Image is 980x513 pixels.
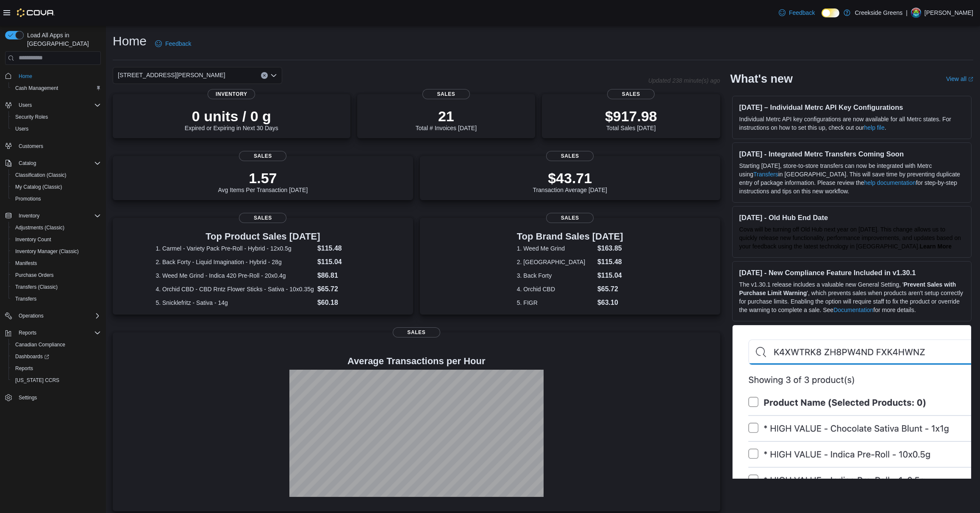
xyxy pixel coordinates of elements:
span: Washington CCRS [12,375,101,385]
span: Inventory Manager (Classic) [12,246,101,256]
a: View allExternal link [946,75,973,82]
div: Transaction Average [DATE] [533,170,607,193]
h2: What's new [730,72,793,86]
a: Cash Management [12,83,61,93]
h3: [DATE] - Old Hub End Date [739,213,964,222]
a: Learn More [919,243,951,250]
dd: $60.18 [317,298,370,308]
button: Classification (Classic) [8,169,104,181]
span: [STREET_ADDRESS][PERSON_NAME] [118,70,225,80]
button: Canadian Compliance [8,339,104,351]
a: help file [864,124,885,131]
a: Reports [12,363,36,374]
span: Catalog [15,158,101,168]
a: Manifests [12,258,40,268]
dt: 3. Back Forty [517,271,594,280]
button: Inventory [15,211,43,221]
span: Classification (Classic) [12,170,101,180]
span: Purchase Orders [12,270,101,280]
span: Sales [393,327,440,337]
span: Security Roles [12,112,101,122]
span: Customers [19,143,43,150]
h4: Average Transactions per Hour [119,356,713,366]
span: Adjustments (Classic) [15,224,64,231]
span: Sales [239,151,286,161]
span: Feedback [789,8,815,17]
dd: $115.04 [317,257,370,267]
button: My Catalog (Classic) [8,181,104,193]
div: Total # Invoices [DATE] [416,108,477,131]
p: Updated 238 minute(s) ago [648,77,720,84]
button: Reports [15,328,40,338]
p: | [906,8,908,18]
h3: [DATE] - New Compliance Feature Included in v1.30.1 [739,268,964,277]
span: Sales [422,89,470,99]
dt: 5. FIGR [517,298,594,307]
dd: $115.04 [597,270,623,281]
button: Inventory Count [8,234,104,245]
a: Home [15,71,36,81]
span: Canadian Compliance [12,340,101,350]
button: Transfers [8,293,104,305]
p: $43.71 [533,170,607,187]
input: Dark Mode [822,8,839,17]
dd: $115.48 [317,243,370,254]
button: Operations [2,310,104,322]
span: Dashboards [12,351,101,362]
span: Adjustments (Classic) [12,223,101,233]
a: Purchase Orders [12,270,57,280]
div: Expired or Expiring in Next 30 Days [185,108,278,131]
dt: 4. Orchid CBD [517,285,594,293]
h3: Top Brand Sales [DATE] [517,231,623,242]
span: Transfers (Classic) [15,284,58,290]
dt: 2. [GEOGRAPHIC_DATA] [517,258,594,266]
span: Operations [19,312,44,319]
a: Documentation [833,307,873,313]
span: Users [12,124,101,134]
span: Classification (Classic) [15,172,67,178]
button: Users [2,99,104,111]
dd: $65.72 [597,284,623,294]
img: Cova [17,8,55,17]
p: 1.57 [218,170,308,187]
a: Settings [15,393,40,403]
h1: Home [113,33,147,50]
dd: $65.72 [317,284,370,294]
span: Reports [12,363,101,374]
span: Transfers [12,294,101,304]
button: Reports [2,327,104,339]
span: Cash Management [12,83,101,93]
span: [US_STATE] CCRS [15,377,59,384]
dt: 2. Back Forty - Liquid Imagination - Hybrid - 28g [155,258,314,266]
button: Security Roles [8,111,104,123]
span: Purchase Orders [15,272,54,279]
svg: External link [968,77,973,82]
button: Purchase Orders [8,269,104,281]
span: Security Roles [15,114,48,120]
dt: 1. Carmel - Variety Pack Pre-Roll - Hybrid - 12x0.5g [155,244,314,253]
a: Promotions [12,194,44,204]
dd: $63.10 [597,298,623,308]
span: Sales [546,213,594,223]
span: Manifests [15,260,37,267]
div: Avg Items Per Transaction [DATE] [218,170,308,193]
a: help documentation [864,179,916,186]
h3: [DATE] – Individual Metrc API Key Configurations [739,103,964,112]
span: Reports [19,329,36,336]
a: Feedback [775,4,818,21]
button: Inventory [2,210,104,222]
a: Canadian Compliance [12,340,69,350]
div: Total Sales [DATE] [605,108,657,131]
button: Reports [8,362,104,374]
a: Customers [15,141,47,151]
span: Reports [15,365,33,372]
span: Operations [15,311,101,321]
span: Cova will be turning off Old Hub next year on [DATE]. This change allows us to quickly release ne... [739,226,961,250]
button: Users [8,123,104,135]
span: Transfers (Classic) [12,282,101,292]
dd: $115.48 [597,257,623,267]
button: Inventory Manager (Classic) [8,245,104,257]
span: Promotions [12,194,101,204]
